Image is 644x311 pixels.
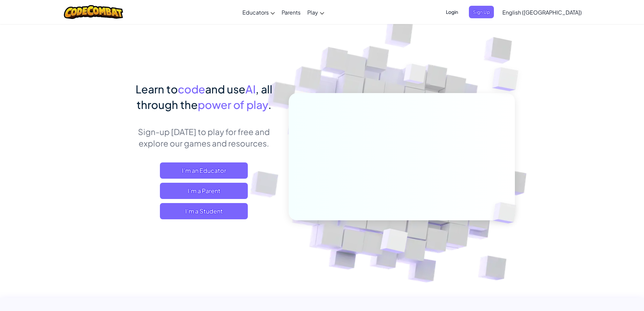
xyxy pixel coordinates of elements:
[502,9,582,16] span: English ([GEOGRAPHIC_DATA])
[136,82,178,96] span: Learn to
[160,162,248,179] a: I'm an Educator
[481,188,532,238] img: Overlap cubes
[129,126,279,149] p: Sign-up [DATE] to play for free and explore our games and resources.
[205,82,245,96] span: and use
[442,6,462,18] button: Login
[304,3,328,21] a: Play
[239,3,278,21] a: Educators
[363,214,424,270] img: Overlap cubes
[64,5,123,19] img: CodeCombat logo
[391,50,439,101] img: Overlap cubes
[198,98,268,111] span: power of play
[499,3,585,21] a: English ([GEOGRAPHIC_DATA])
[469,6,494,18] button: Sign Up
[160,203,248,219] button: I'm a Student
[268,98,271,111] span: .
[307,9,318,16] span: Play
[479,51,537,108] img: Overlap cubes
[242,9,269,16] span: Educators
[160,183,248,199] a: I'm a Parent
[245,82,256,96] span: AI
[178,82,205,96] span: code
[278,3,304,21] a: Parents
